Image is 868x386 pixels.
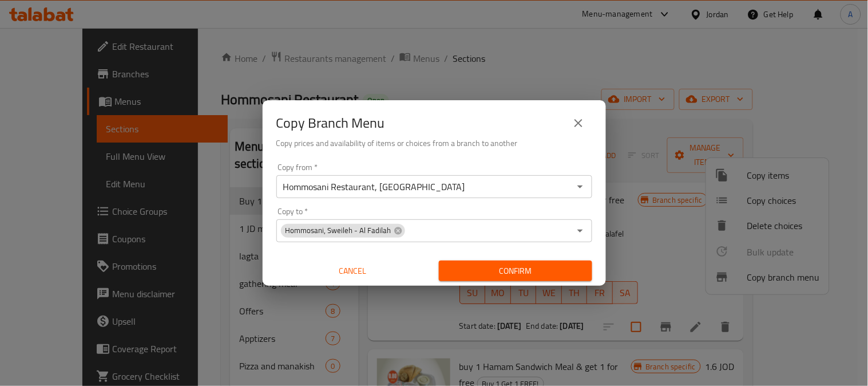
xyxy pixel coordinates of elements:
[281,224,405,238] div: Hommosani, Sweileh - Al Fadilah
[276,261,430,282] button: Cancel
[439,261,592,282] button: Confirm
[572,179,588,195] button: Open
[276,114,385,132] h2: Copy Branch Menu
[281,264,425,278] span: Cancel
[448,264,583,278] span: Confirm
[565,109,592,137] button: close
[572,223,588,239] button: Open
[281,225,396,236] span: Hommosani, Sweileh - Al Fadilah
[276,137,592,149] h6: Copy prices and availability of items or choices from a branch to another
